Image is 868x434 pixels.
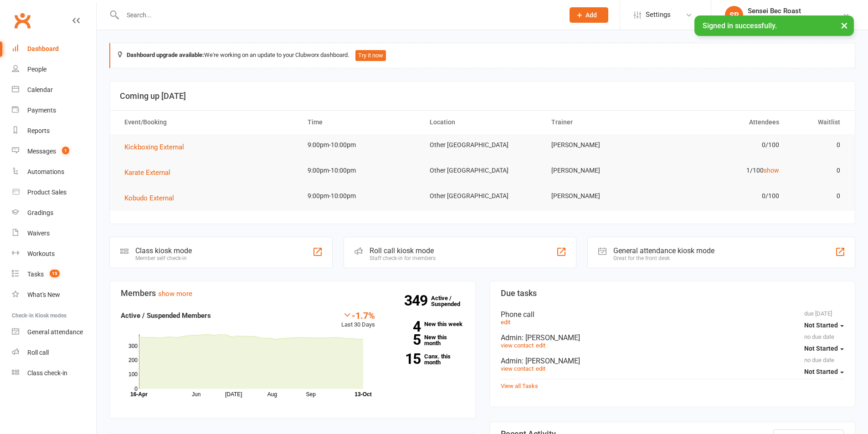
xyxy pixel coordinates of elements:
[501,289,844,298] h3: Due tasks
[27,189,67,196] div: Product Sales
[570,7,608,23] button: Add
[50,270,60,277] span: 15
[135,255,192,261] div: Member self check-in
[120,9,558,21] input: Search...
[12,39,96,59] a: Dashboard
[836,15,853,35] button: ×
[124,167,177,178] button: Karate External
[12,162,96,182] a: Automations
[613,255,714,261] div: Great for the front desk
[27,168,64,175] div: Automations
[804,317,844,333] button: Not Started
[12,80,96,100] a: Calendar
[543,160,665,181] td: [PERSON_NAME]
[389,353,464,365] a: 15Canx. this month
[764,167,779,174] a: show
[389,334,464,346] a: 5New this month
[62,147,69,154] span: 1
[665,134,787,156] td: 0/100
[124,194,174,202] span: Kobudo External
[665,160,787,181] td: 1/100
[27,66,46,73] div: People
[12,59,96,80] a: People
[421,134,544,156] td: Other [GEOGRAPHIC_DATA]
[536,365,545,372] a: edit
[748,15,842,23] div: Black Belt Martial Arts Northlakes
[501,383,538,389] a: View all Tasks
[11,9,34,32] a: Clubworx
[586,11,597,19] span: Add
[109,43,855,68] div: We're working on an update to your Clubworx dashboard.
[12,203,96,223] a: Gradings
[646,5,671,25] span: Settings
[804,322,838,329] span: Not Started
[127,51,204,58] strong: Dashboard upgrade available:
[135,246,192,255] div: Class kiosk mode
[27,45,59,52] div: Dashboard
[536,342,545,349] a: edit
[543,134,665,156] td: [PERSON_NAME]
[12,363,96,383] a: Class kiosk mode
[27,250,55,257] div: Workouts
[12,100,96,121] a: Payments
[613,246,714,255] div: General attendance kiosk mode
[27,369,67,377] div: Class check-in
[27,86,53,93] div: Calendar
[389,352,421,366] strong: 15
[389,320,421,333] strong: 4
[27,271,44,278] div: Tasks
[12,182,96,203] a: Product Sales
[341,310,375,330] div: Last 30 Days
[804,363,844,380] button: Not Started
[787,111,848,134] th: Waitlist
[27,107,56,114] div: Payments
[124,193,180,204] button: Kobudo External
[522,333,580,342] span: : [PERSON_NAME]
[12,264,96,285] a: Tasks 15
[12,342,96,363] a: Roll call
[124,143,184,151] span: Kickboxing External
[299,160,421,181] td: 9:00pm-10:00pm
[501,333,844,342] div: Admin
[748,7,842,15] div: Sensei Bec Roast
[804,368,838,375] span: Not Started
[116,111,299,134] th: Event/Booking
[12,244,96,264] a: Workouts
[787,134,848,156] td: 0
[124,168,170,177] span: Karate External
[725,6,743,24] div: SR
[501,310,844,319] div: Phone call
[299,134,421,156] td: 9:00pm-10:00pm
[299,111,421,134] th: Time
[355,50,386,61] button: Try it now
[389,333,421,347] strong: 5
[124,142,190,153] button: Kickboxing External
[665,111,787,134] th: Attendees
[27,328,83,336] div: General attendance
[501,365,534,372] a: view contact
[703,21,777,30] span: Signed in successfully.
[120,92,845,101] h3: Coming up [DATE]
[12,285,96,305] a: What's New
[804,345,838,352] span: Not Started
[804,340,844,357] button: Not Started
[27,127,50,134] div: Reports
[27,349,49,356] div: Roll call
[421,185,544,207] td: Other [GEOGRAPHIC_DATA]
[158,290,192,298] a: show more
[27,209,53,216] div: Gradings
[543,111,665,134] th: Trainer
[543,185,665,207] td: [PERSON_NAME]
[787,185,848,207] td: 0
[501,357,844,365] div: Admin
[404,294,431,307] strong: 349
[421,111,544,134] th: Location
[121,289,464,298] h3: Members
[12,141,96,162] a: Messages 1
[522,357,580,365] span: : [PERSON_NAME]
[431,288,471,314] a: 349Active / Suspended
[370,246,436,255] div: Roll call kiosk mode
[501,319,510,326] a: edit
[12,322,96,342] a: General attendance kiosk mode
[299,185,421,207] td: 9:00pm-10:00pm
